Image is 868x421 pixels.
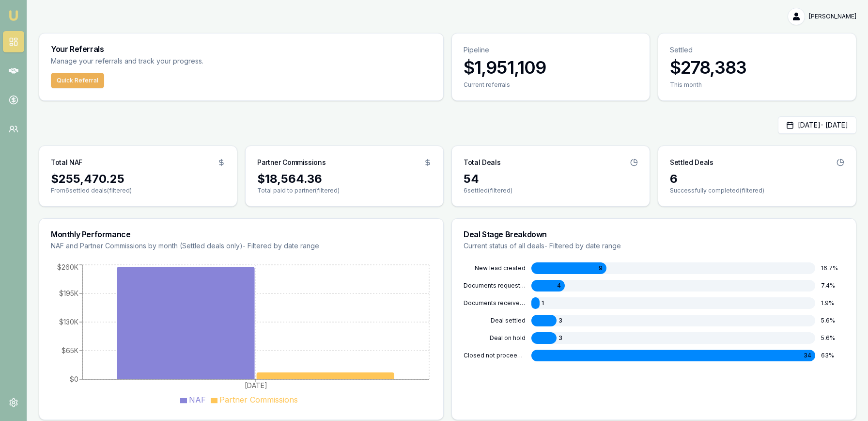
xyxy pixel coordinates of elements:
[464,171,638,187] div: 54
[51,158,82,167] h3: Total NAF
[464,317,526,324] div: DEAL SETTLED
[257,158,325,167] h3: Partner Commissions
[70,375,78,383] tspan: $0
[51,241,432,251] p: NAF and Partner Commissions by month (Settled deals only) - Filtered by date range
[821,264,844,272] div: 16.7 %
[62,346,78,355] tspan: $65K
[804,352,811,359] span: 34
[57,263,78,271] tspan: $260K
[464,299,526,307] div: DOCUMENTS RECEIVED FROM CLIENT
[464,352,526,359] div: CLOSED NOT PROCEEDING
[59,289,78,297] tspan: $195K
[189,395,206,405] span: NAF
[542,299,544,307] span: 1
[51,45,432,53] h3: Your Referrals
[821,352,844,359] div: 63 %
[670,45,844,55] p: Settled
[464,187,638,194] p: 6 settled (filtered)
[257,187,432,194] p: Total paid to partner (filtered)
[51,230,432,238] h3: Monthly Performance
[464,241,844,251] p: Current status of all deals - Filtered by date range
[558,317,562,324] span: 3
[464,264,526,272] div: NEW LEAD CREATED
[821,334,844,342] div: 5.6 %
[670,187,844,194] p: Successfully completed (filtered)
[464,45,638,55] p: Pipeline
[821,299,844,307] div: 1.9 %
[51,171,225,187] div: $255,470.25
[670,58,844,77] h3: $278,383
[558,334,562,342] span: 3
[821,282,844,290] div: 7.4 %
[670,158,713,167] h3: Settled Deals
[599,264,603,272] span: 9
[51,73,104,88] button: Quick Referral
[245,381,267,389] tspan: [DATE]
[219,395,298,405] span: Partner Commissions
[464,334,526,342] div: DEAL ON HOLD
[778,116,856,134] button: [DATE]- [DATE]
[464,58,638,77] h3: $1,951,109
[821,317,844,324] div: 5.6 %
[557,282,561,290] span: 4
[51,187,225,194] p: From 6 settled deals (filtered)
[257,171,432,187] div: $18,564.36
[464,158,500,167] h3: Total Deals
[464,81,638,89] div: Current referrals
[464,282,526,290] div: DOCUMENTS REQUESTED FROM CLIENT
[8,10,19,21] img: emu-icon-u.png
[670,171,844,187] div: 6
[809,13,856,20] span: [PERSON_NAME]
[51,56,299,67] p: Manage your referrals and track your progress.
[59,318,78,326] tspan: $130K
[464,230,844,238] h3: Deal Stage Breakdown
[670,81,844,89] div: This month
